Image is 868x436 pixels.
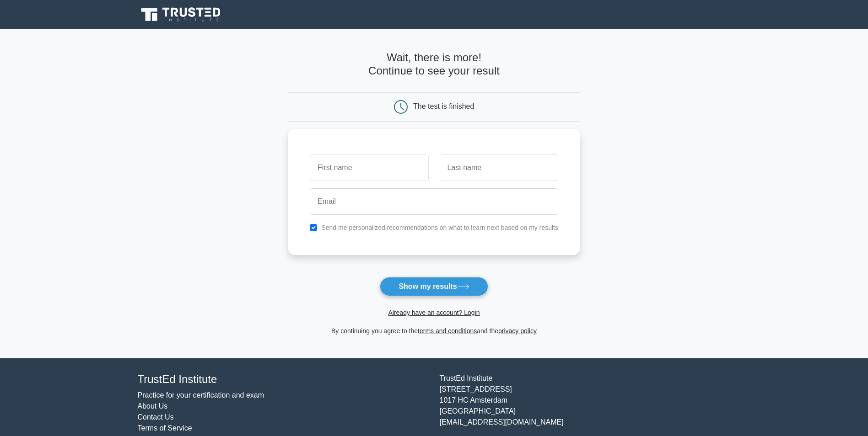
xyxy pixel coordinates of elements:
label: Send me personalized recommendations on what to learn next based on my results [321,224,558,231]
input: First name [310,154,428,181]
a: Already have an account? Login [388,309,480,316]
a: privacy policy [498,327,537,335]
input: Email [310,188,558,215]
a: Terms of Service [138,424,192,432]
div: By continuing you agree to the and the [282,325,586,336]
a: Practice for your certification and exam [138,391,264,399]
a: About Us [138,402,168,410]
h4: Wait, there is more! Continue to see your result [288,51,580,78]
h4: TrustEd Institute [138,373,429,386]
input: Last name [440,154,558,181]
button: Show my results [380,277,488,296]
a: Contact Us [138,413,174,421]
a: terms and conditions [418,327,477,335]
div: The test is finished [413,102,474,110]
